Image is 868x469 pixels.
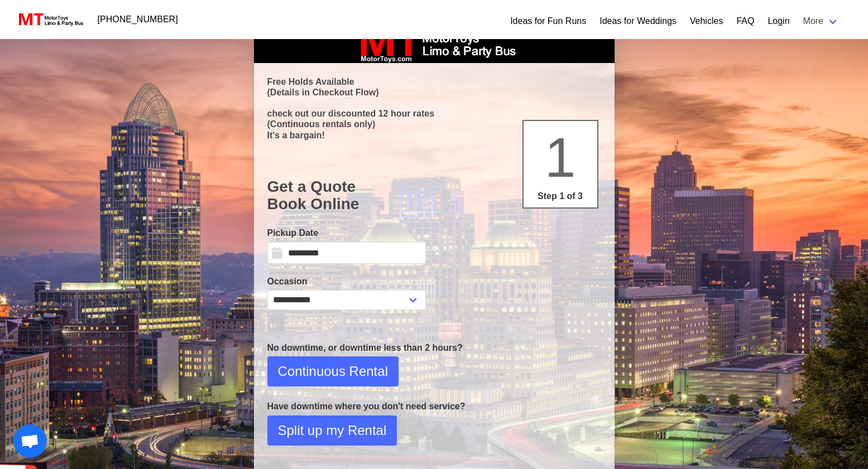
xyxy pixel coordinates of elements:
[267,275,426,288] label: Occasion
[267,119,601,129] p: (Continuous rentals only)
[267,178,601,213] h1: Get a Quote Book Online
[91,8,185,31] a: [PHONE_NUMBER]
[267,130,601,141] p: It's a bargain!
[13,424,47,458] a: Open chat
[736,14,754,28] a: FAQ
[545,126,576,188] span: 1
[278,420,387,441] span: Split up my Rental
[690,14,723,28] a: Vehicles
[267,341,601,355] p: No downtime, or downtime less than 2 hours?
[16,12,84,27] img: MotorToys Logo
[267,76,601,87] p: Free Holds Available
[510,14,586,28] a: Ideas for Fun Runs
[267,226,426,240] label: Pickup Date
[267,356,399,386] button: Continuous Rental
[267,108,601,119] p: check out our discounted 12 hour rates
[797,10,846,32] a: More
[267,400,601,413] p: Have downtime where you don't need service?
[278,361,388,381] span: Continuous Rental
[528,190,593,203] p: Step 1 of 3
[267,415,397,446] button: Split up my Rental
[351,23,518,63] img: box_logo_brand.jpeg
[768,14,789,28] a: Login
[600,14,677,28] a: Ideas for Weddings
[267,87,601,98] p: (Details in Checkout Flow)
